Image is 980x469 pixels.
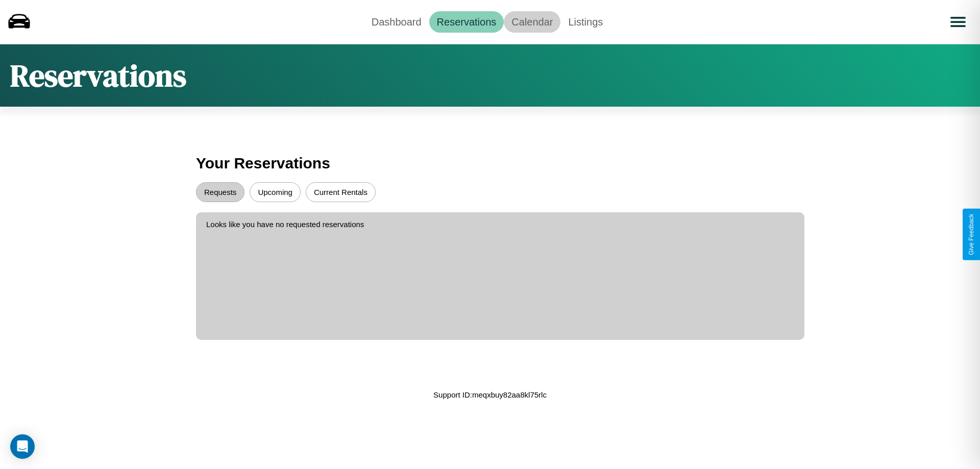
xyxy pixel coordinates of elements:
[944,8,972,36] button: Open menu
[10,55,186,96] h1: Reservations
[250,182,301,202] button: Upcoming
[560,11,610,33] a: Listings
[429,11,504,33] a: Reservations
[504,11,560,33] a: Calendar
[196,182,244,202] button: Requests
[206,217,794,231] p: Looks like you have no requested reservations
[10,434,35,459] div: Open Intercom Messenger
[433,388,547,402] p: Support ID: meqxbuy82aa8kl75rlc
[364,11,429,33] a: Dashboard
[306,182,376,202] button: Current Rentals
[968,214,975,255] div: Give Feedback
[196,150,784,177] h3: Your Reservations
